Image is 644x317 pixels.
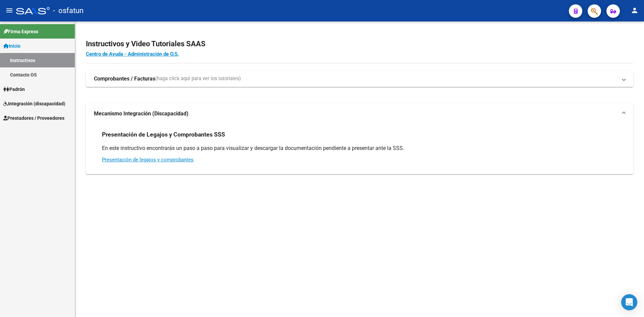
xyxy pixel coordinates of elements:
[631,6,639,14] mat-icon: person
[53,3,84,18] span: - osfatun
[5,6,13,14] mat-icon: menu
[102,157,194,163] a: Presentación de legajos y comprobantes
[86,51,179,57] a: Centro de Ayuda - Administración de O.S.
[3,114,64,122] span: Prestadores / Proveedores
[3,100,65,107] span: Integración (discapacidad)
[94,75,155,83] strong: Comprobantes / Facturas
[94,110,189,117] strong: Mecanismo Integración (Discapacidad)
[621,294,637,310] div: Open Intercom Messenger
[102,130,225,139] h3: Presentación de Legajos y Comprobantes SSS
[3,42,20,50] span: Inicio
[86,38,633,50] h2: Instructivos y Video Tutoriales SAAS
[155,75,241,83] span: (haga click aquí para ver los tutoriales)
[3,28,38,35] span: Firma Express
[86,71,633,87] mat-expansion-panel-header: Comprobantes / Facturas(haga click aquí para ver los tutoriales)
[3,86,25,93] span: Padrón
[102,145,617,152] p: En este instructivo encontrarás un paso a paso para visualizar y descargar la documentación pendi...
[86,103,633,124] mat-expansion-panel-header: Mecanismo Integración (Discapacidad)
[86,124,633,174] div: Mecanismo Integración (Discapacidad)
